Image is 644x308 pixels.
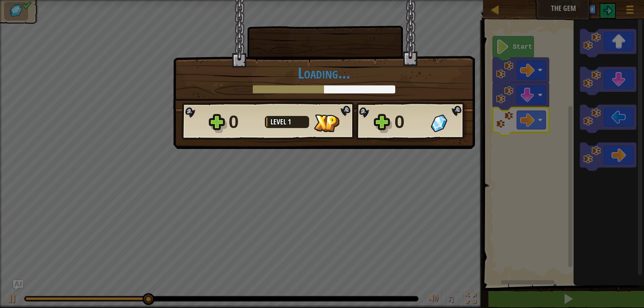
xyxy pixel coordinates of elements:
[229,109,260,135] div: 0
[314,114,339,132] img: XP Gained
[288,117,291,127] span: 1
[270,117,288,127] span: Level
[182,64,466,81] h1: Loading...
[394,109,426,135] div: 0
[431,114,447,132] img: Gems Gained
